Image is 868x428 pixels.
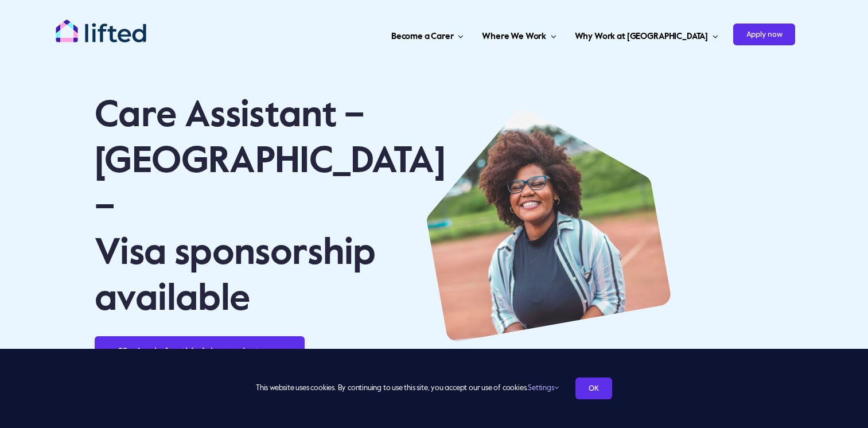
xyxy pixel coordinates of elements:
a: lifted-logo [55,19,147,30]
a: Become a Carer [388,17,467,52]
span: Why Work at [GEOGRAPHIC_DATA] [575,28,709,46]
span: Apply now [733,24,796,45]
a: Where We Work [478,17,559,52]
nav: Carer Jobs Menu [235,17,795,52]
img: Carer Img [410,86,672,347]
a: Why Work at [GEOGRAPHIC_DATA] [571,17,722,52]
a: Apply for this job on whatsapp [95,336,305,368]
span: Become a Carer [391,28,454,46]
span: This website uses cookies. By continuing to use this site, you accept our use of cookies. [256,379,558,398]
a: OK [575,378,612,399]
a: Apply now [733,17,796,52]
span: Care Assistant – [GEOGRAPHIC_DATA] – Visa sponsorship available [95,98,445,318]
a: Settings [528,384,558,392]
span: Apply for this job on whatsapp [135,346,282,358]
span: Where We Work [482,28,546,46]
